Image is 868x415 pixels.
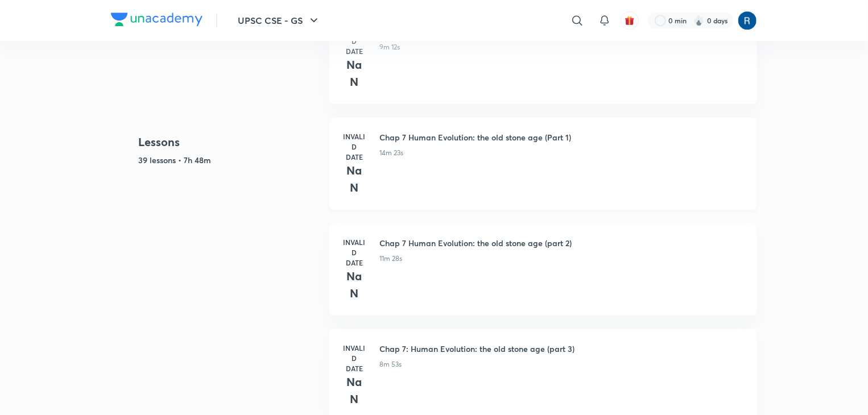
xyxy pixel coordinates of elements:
[693,15,705,26] img: streak
[111,13,202,26] img: Company Logo
[343,343,366,374] h6: Invalid Date
[343,237,366,268] h6: Invalid Date
[343,131,366,162] h6: Invalid Date
[329,223,757,329] a: Invalid DateNaNChap 7 Human Evolution: the old stone age (part 2)11m 28s
[343,56,366,90] h4: NaN
[138,154,320,166] h5: 39 lessons • 7h 48m
[231,9,328,32] button: UPSC CSE - GS
[379,343,743,355] h3: Chap 7: Human Evolution: the old stone age (part 3)
[621,11,639,30] button: avatar
[379,359,402,370] p: 8m 53s
[738,11,757,30] img: Rekha Gupta
[379,148,403,158] p: 14m 23s
[625,15,635,26] img: avatar
[329,118,757,223] a: Invalid DateNaNChap 7 Human Evolution: the old stone age (Part 1)14m 23s
[329,12,757,118] a: Invalid DateNaNChap 6 The linguistic background (part 2)9m 12s
[379,254,402,264] p: 11m 28s
[379,42,400,52] p: 9m 12s
[379,237,743,249] h3: Chap 7 Human Evolution: the old stone age (part 2)
[379,131,743,143] h3: Chap 7 Human Evolution: the old stone age (Part 1)
[111,13,202,29] a: Company Logo
[138,134,320,151] h4: Lessons
[343,374,366,408] h4: NaN
[343,162,366,196] h4: NaN
[343,268,366,302] h4: NaN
